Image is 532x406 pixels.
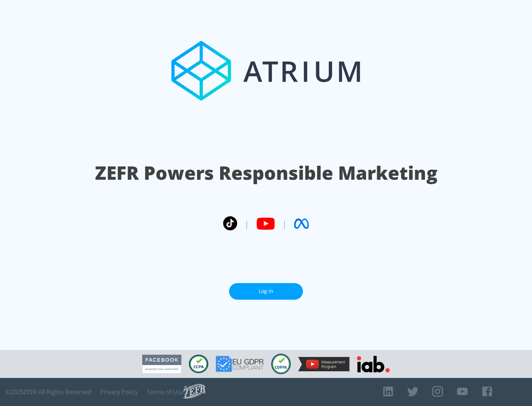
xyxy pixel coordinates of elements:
img: CCPA Compliant [189,355,208,373]
img: YouTube Measurement Program [298,357,349,371]
a: Terms of Use [147,388,184,396]
span: | [245,218,249,229]
img: COPPA Compliant [271,354,291,374]
img: Facebook Marketing Partner [142,355,181,374]
a: Log In [229,283,303,300]
span: | [282,218,287,229]
h1: ZEFR Powers Responsible Marketing [95,160,437,186]
img: IAB [357,356,390,372]
span: © 2025 ZEFR All Rights Reserved [6,388,91,396]
a: Privacy Policy [100,388,138,396]
img: GDPR Compliant [216,356,264,372]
